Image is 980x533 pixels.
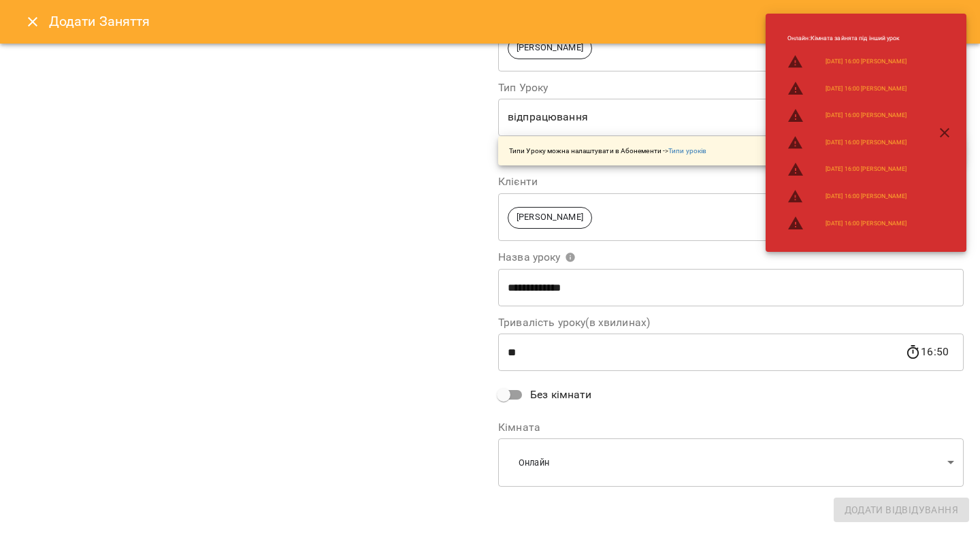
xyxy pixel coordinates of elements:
a: Типи уроків [668,147,706,155]
a: [DATE] 16:00 [PERSON_NAME] [826,165,906,174]
label: Клієнти [498,176,964,187]
a: [DATE] 16:00 [PERSON_NAME] [826,57,906,66]
button: Close [16,5,49,38]
a: [DATE] 16:00 [PERSON_NAME] [826,192,906,201]
span: [PERSON_NAME] [508,211,591,224]
div: Онлайн [498,438,964,487]
h6: Додати Заняття [49,11,964,32]
label: Тип Уроку [498,82,964,93]
a: [DATE] 16:00 [PERSON_NAME] [826,138,906,147]
label: Тривалість уроку(в хвилинах) [498,317,964,328]
div: відпрацювання [498,99,964,137]
li: Онлайн : Кімната зайнята під інший урок [777,29,917,48]
svg: Вкажіть назву уроку або виберіть клієнтів [565,252,576,263]
span: Назва уроку [498,252,576,263]
span: Онлайн [510,457,557,470]
span: [PERSON_NAME] [508,42,591,54]
div: [PERSON_NAME] [498,193,964,241]
label: Кімната [498,422,964,433]
span: Без кімнати [530,387,592,403]
a: [DATE] 16:00 [PERSON_NAME] [826,219,906,228]
p: Типи Уроку можна налаштувати в Абонементи -> [509,146,706,156]
div: [PERSON_NAME] [498,25,964,71]
a: [DATE] 16:00 [PERSON_NAME] [826,111,906,120]
a: [DATE] 16:00 [PERSON_NAME] [826,84,906,93]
